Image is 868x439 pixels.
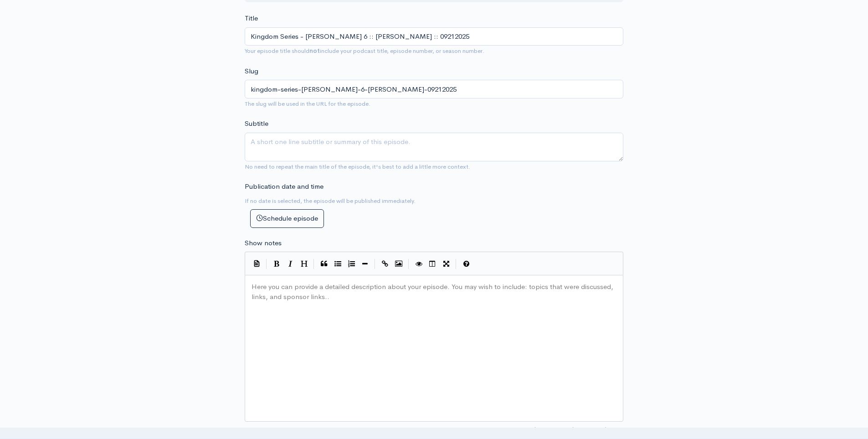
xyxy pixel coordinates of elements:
label: Slug [245,66,258,77]
i: | [313,259,314,269]
small: No need to repeat the main title of the episode, it's best to add a little more context. [245,163,470,170]
button: Insert Horizontal Line [358,257,372,271]
span: 0/2000 [569,425,619,434]
i: | [266,259,267,269]
button: Toggle Side by Side [426,257,439,271]
label: Subtitle [245,119,268,129]
button: Bold [270,257,283,271]
i: | [456,259,457,269]
small: Your episode title should include your podcast title, episode number, or season number. [245,47,484,55]
button: Schedule episode [250,209,324,228]
button: Italic [283,257,297,271]
button: Generic List [331,257,344,271]
button: Markdown Guide [459,257,473,271]
small: If no date is selected, the episode will be published immediately. [245,197,416,205]
label: Title [245,13,258,24]
button: Heading [297,257,311,271]
input: title-of-episode [245,80,623,98]
button: Insert Image [392,257,406,271]
button: Create Link [378,257,392,271]
span: Autosaved: 01:11 PM [508,425,564,434]
label: Publication date and time [245,181,324,192]
button: Numbered List [344,257,358,271]
button: Toggle Preview [412,257,426,271]
strong: not [309,47,320,55]
button: Quote [317,257,331,271]
button: Toggle Fullscreen [439,257,453,271]
small: The slug will be used in the URL for the episode. [245,100,370,108]
button: Insert Show Notes Template [250,256,263,270]
input: What is the episode's title? [245,27,623,46]
label: Show notes [245,238,282,248]
i: | [375,259,375,269]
